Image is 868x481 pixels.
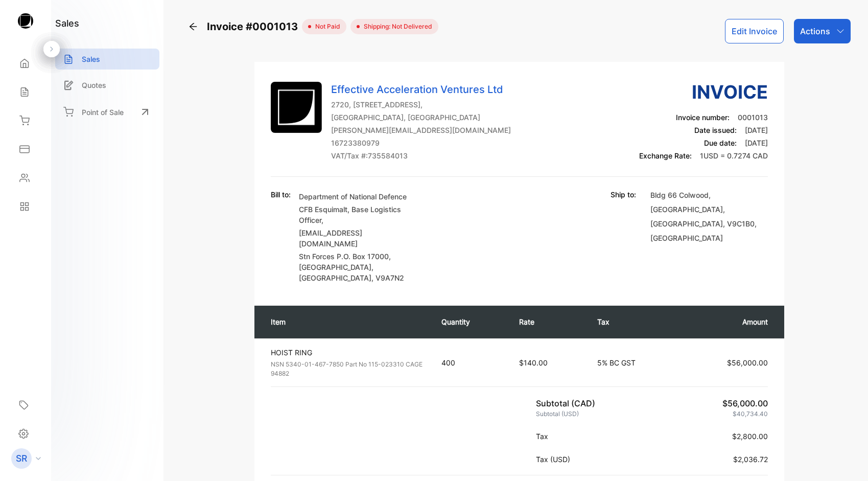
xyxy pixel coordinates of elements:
[311,22,340,31] span: not paid
[55,101,159,123] a: Point of Sale
[18,13,33,29] img: logo
[597,357,670,368] p: 5% BC GST
[271,360,423,378] p: NSN 5340-01-467-7850 Part No 115-023310 CAGE 94882
[650,191,709,199] span: Bldg 66 Colwood
[16,452,27,465] p: SR
[299,191,416,202] p: Department of National Defence
[732,432,768,441] span: $2,800.00
[704,139,737,147] span: Due date:
[299,227,416,249] p: [EMAIL_ADDRESS][DOMAIN_NAME]
[727,358,768,367] span: $56,000.00
[597,316,670,327] p: Tax
[639,151,692,160] span: Exchange Rate:
[745,126,768,134] span: [DATE]
[271,189,291,200] p: Bill to:
[207,19,302,34] span: Invoice #0001013
[794,19,851,43] button: Actions
[700,151,768,160] span: 1USD = 0.7274 CAD
[271,82,322,133] img: Company Logo
[722,398,768,408] span: $56,000.00
[611,189,636,200] p: Ship to:
[331,138,511,148] p: 16723380979
[800,25,830,37] p: Actions
[694,126,737,134] span: Date issued:
[360,22,432,31] span: Shipping: Not Delivered
[733,410,768,418] span: $40,734.40
[371,273,404,282] span: , V9A7N2
[441,316,499,327] p: Quantity
[738,113,768,122] span: 0001013
[82,107,124,118] p: Point of Sale
[55,16,79,30] h1: sales
[536,431,552,442] p: Tax
[331,82,511,97] p: Effective Acceleration Ventures Ltd
[82,80,106,90] p: Quotes
[725,19,784,43] button: Edit Invoice
[331,125,511,135] p: [PERSON_NAME][EMAIL_ADDRESS][DOMAIN_NAME]
[519,358,548,367] span: $140.00
[331,150,511,161] p: VAT/Tax #: 735584013
[536,409,583,419] p: Subtotal (USD)
[331,99,511,110] p: 2720, [STREET_ADDRESS],
[299,252,389,261] span: Stn Forces P.O. Box 17000
[519,316,577,327] p: Rate
[676,113,730,122] span: Invoice number:
[441,357,499,368] p: 400
[82,54,100,64] p: Sales
[536,397,599,409] p: Subtotal (CAD)
[271,316,421,327] p: Item
[723,219,755,228] span: , V9C1B0
[331,112,511,123] p: [GEOGRAPHIC_DATA], [GEOGRAPHIC_DATA]
[271,347,423,358] p: HOIST RING
[825,438,868,481] iframe: LiveChat chat widget
[299,204,416,225] p: CFB Esquimalt, Base Logistics Officer,
[691,316,768,327] p: Amount
[536,454,574,465] p: Tax (USD)
[55,49,159,70] a: Sales
[55,75,159,96] a: Quotes
[639,78,768,106] h3: Invoice
[733,455,768,464] span: $2,036.72
[745,139,768,147] span: [DATE]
